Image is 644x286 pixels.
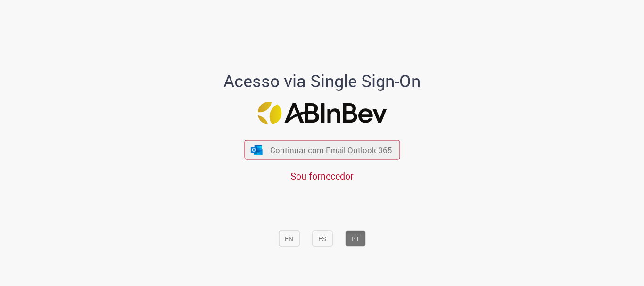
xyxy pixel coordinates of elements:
h1: Acesso via Single Sign-On [191,72,453,90]
a: Sou fornecedor [290,170,354,182]
button: EN [279,231,299,247]
img: ícone Azure/Microsoft 360 [250,145,264,155]
button: PT [345,231,365,247]
button: ES [312,231,332,247]
img: Logo ABInBev [257,102,387,125]
button: ícone Azure/Microsoft 360 Continuar com Email Outlook 365 [244,140,400,160]
span: Continuar com Email Outlook 365 [270,145,392,155]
